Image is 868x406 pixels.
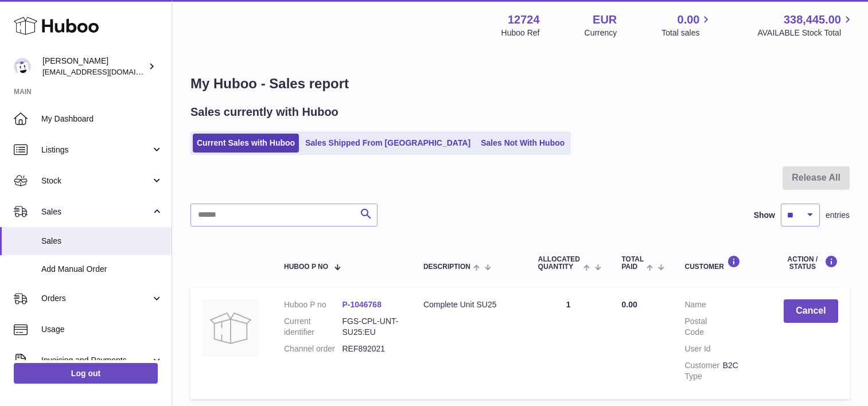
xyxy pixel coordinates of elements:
span: Description [423,263,470,271]
span: Listings [41,145,151,155]
dd: B2C [723,360,761,382]
span: Invoicing and Payments [41,355,151,366]
span: [EMAIL_ADDRESS][DOMAIN_NAME] [42,67,169,76]
span: My Dashboard [41,114,163,124]
div: Huboo Ref [501,28,540,38]
span: 0.00 [678,12,700,28]
dt: Name [684,299,722,310]
a: 338,445.00 AVAILABLE Stock Total [757,12,854,38]
div: Customer [684,255,760,271]
span: Stock [41,175,151,186]
dt: Huboo P no [284,299,342,310]
span: Huboo P no [284,263,328,271]
span: AVAILABLE Stock Total [757,28,854,38]
div: Action / Status [784,255,838,271]
dt: User Id [684,343,722,354]
strong: 12724 [508,12,540,28]
span: Sales [41,236,163,247]
div: [PERSON_NAME] [42,56,146,77]
span: Total sales [661,28,713,38]
dt: Postal Code [684,316,722,338]
a: Sales Shipped From [GEOGRAPHIC_DATA] [301,134,474,153]
dt: Current identifier [284,316,342,338]
dt: Channel order [284,343,342,354]
h2: Sales currently with Huboo [190,104,338,120]
span: Usage [41,324,163,335]
dt: Customer Type [684,360,722,382]
a: Current Sales with Huboo [193,134,299,153]
strong: EUR [593,12,617,28]
img: no-photo.jpg [202,299,259,357]
dd: FGS-CPL-UNT-SU25:EU [342,316,400,338]
button: Cancel [784,299,838,323]
img: internalAdmin-12724@internal.huboo.com [14,58,31,75]
span: entries [826,210,850,221]
span: Orders [41,293,151,304]
a: 0.00 Total sales [661,12,713,38]
span: Total paid [621,256,644,271]
dd: REF892021 [342,343,400,354]
h1: My Huboo - Sales report [190,75,850,93]
a: Log out [14,363,158,384]
span: 0.00 [621,300,637,309]
span: Sales [41,206,151,217]
div: Currency [585,28,617,38]
span: Add Manual Order [41,264,163,275]
a: Sales Not With Huboo [477,134,569,153]
div: Complete Unit SU25 [423,299,515,310]
td: 1 [527,288,610,399]
span: 338,445.00 [784,12,841,28]
label: Show [754,210,775,221]
a: P-1046768 [342,300,382,309]
span: ALLOCATED Quantity [538,256,581,271]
